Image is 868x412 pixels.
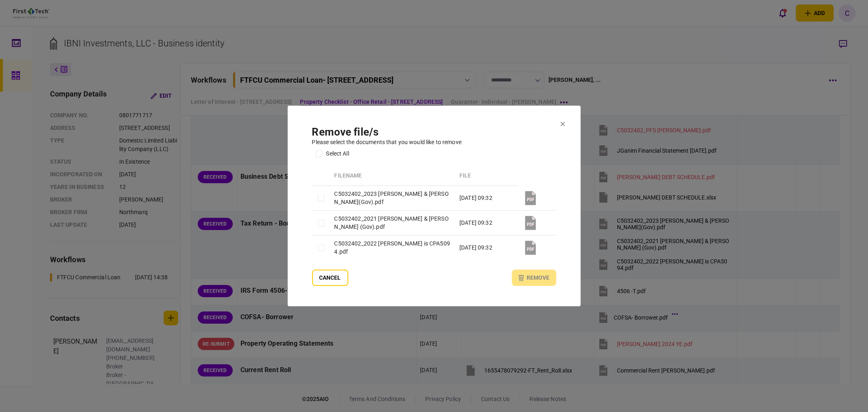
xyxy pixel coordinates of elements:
div: Please select the documents that you would like to remove [312,138,556,147]
th: Filename [330,167,456,186]
td: C5032402_2023 [PERSON_NAME] & [PERSON_NAME](Gov).pdf [330,186,456,210]
td: [DATE] 09:32 [455,210,518,235]
td: C5032402_2021 [PERSON_NAME] & [PERSON_NAME] (Gov).pdf [330,210,456,235]
td: C5032402_2022 [PERSON_NAME] is CPA5094.pdf [330,235,456,260]
th: file [455,167,518,186]
label: select all [312,147,556,161]
h1: remove file/s [312,126,556,138]
button: Cancel [312,270,348,286]
td: [DATE] 09:32 [455,235,518,260]
td: [DATE] 09:32 [455,186,518,210]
